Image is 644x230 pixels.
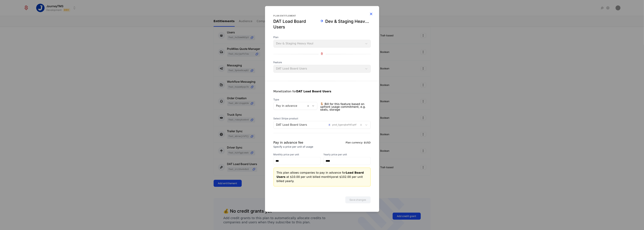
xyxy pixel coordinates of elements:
[273,145,313,149] div: Specify a price per unit of usage
[273,98,318,101] span: Type
[320,101,371,113] span: 🪑 Bill for this feature based on upfront usage commitment, e.g. seats, storage
[273,153,321,156] label: Monthly price per unit
[273,117,371,120] span: Select Stripe product
[346,140,371,149] div: Plan currency:
[273,14,371,17] div: Plan entitlement
[273,61,371,64] span: Feature
[273,89,331,94] div: Monetization for
[277,171,364,179] span: Load Board Users
[277,171,368,183] div: This plan allows companies to pay in advance for at $10.00 per unit billed monthly or at $102.00 ...
[273,19,318,30] div: DAT Load Board Users
[325,19,371,30] div: Dev & Staging Heavy Haul
[273,140,313,145] div: Pay in advance fee
[296,90,331,93] strong: DAT Load Board Users
[323,153,371,156] label: Yearly price per unit
[273,35,371,39] span: Plan
[345,196,371,203] button: Save changes
[364,141,371,144] span: $USD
